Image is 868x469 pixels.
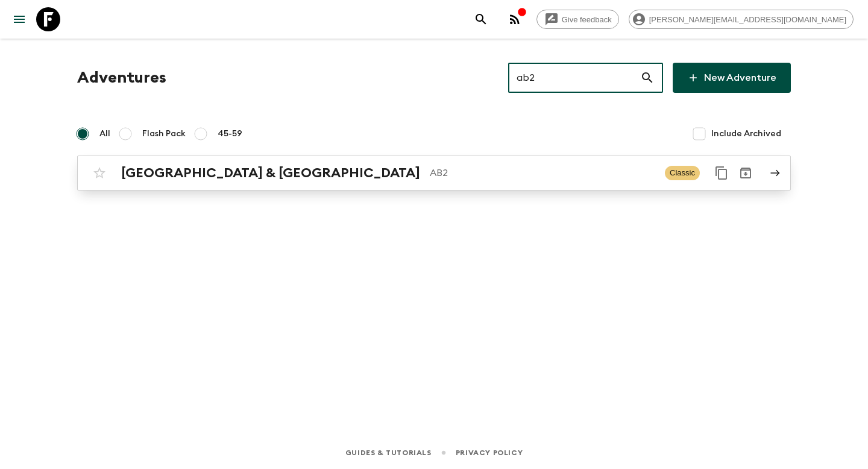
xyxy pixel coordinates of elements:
[7,7,31,31] button: menu
[469,7,493,31] button: search adventures
[536,10,619,29] a: Give feedback
[711,128,781,140] span: Include Archived
[77,66,166,90] h1: Adventures
[734,161,758,185] button: Archive
[218,128,242,140] span: 45-59
[345,446,432,459] a: Guides & Tutorials
[555,15,618,24] span: Give feedback
[629,10,854,29] div: [PERSON_NAME][EMAIL_ADDRESS][DOMAIN_NAME]
[430,166,655,180] p: AB2
[508,61,640,95] input: e.g. AR1, Argentina
[665,166,700,180] span: Classic
[77,156,791,190] a: [GEOGRAPHIC_DATA] & [GEOGRAPHIC_DATA]AB2ClassicDuplicate for 45-59Archive
[709,161,734,185] button: Duplicate for 45-59
[643,15,853,24] span: [PERSON_NAME][EMAIL_ADDRESS][DOMAIN_NAME]
[673,63,791,93] a: New Adventure
[121,165,420,181] h2: [GEOGRAPHIC_DATA] & [GEOGRAPHIC_DATA]
[142,128,186,140] span: Flash Pack
[456,446,523,459] a: Privacy Policy
[99,128,110,140] span: All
